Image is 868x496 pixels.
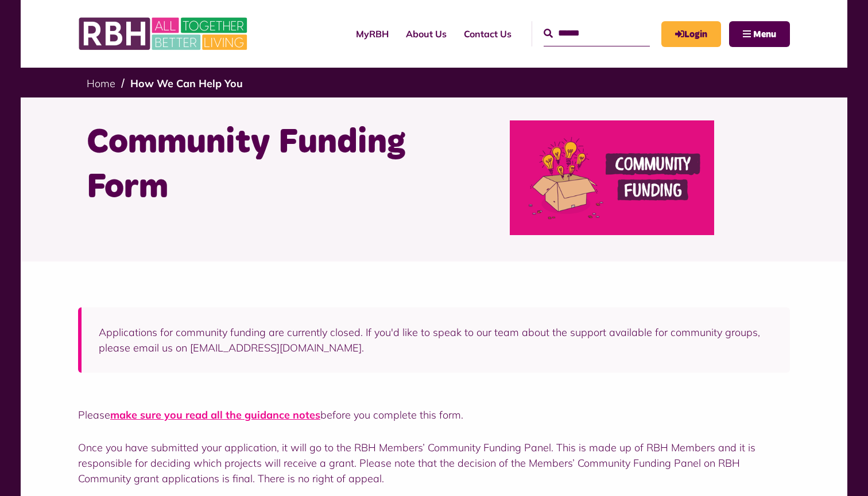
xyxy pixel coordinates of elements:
[510,120,714,235] img: Community Funding (5)
[110,408,320,421] a: make sure you read all the guidance notes
[661,21,721,47] a: MyRBH
[78,407,790,423] p: Please before you complete this form.
[87,77,115,90] a: Home
[78,440,790,486] p: Once you have submitted your application, it will go to the RBH Members’ Community Funding Panel....
[455,18,520,49] a: Contact Us
[729,21,790,47] button: Navigation
[753,30,776,39] span: Menu
[78,11,250,56] img: RBH
[347,18,397,49] a: MyRBH
[87,120,425,210] h1: Community Funding Form
[397,18,455,49] a: About Us
[130,77,243,90] a: How We Can Help You
[99,325,773,356] p: Applications for community funding are currently closed. If you'd like to speak to our team about...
